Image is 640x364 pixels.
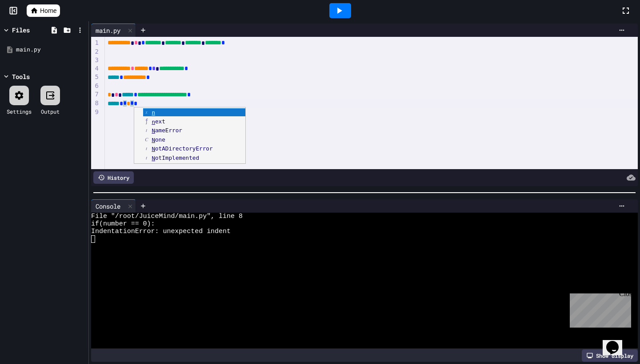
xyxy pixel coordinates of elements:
div: 4 [91,64,100,73]
div: 1 [91,39,100,47]
iframe: chat widget [566,290,631,328]
span: N [152,137,155,143]
div: Files [12,25,30,35]
div: main.py [91,24,136,37]
span: N [152,146,155,152]
span: one [152,136,165,143]
div: 3 [91,56,100,64]
span: otADirectoryError [152,145,212,152]
div: Console [91,202,125,211]
span: otImplemented [152,154,199,161]
span: ext [152,118,165,125]
div: 6 [91,82,100,90]
span: n [152,109,155,116]
div: 7 [91,90,100,99]
div: 8 [91,99,100,108]
span: IndentationError: unexpected indent [91,228,231,235]
div: Tools [12,72,30,81]
span: Home [40,6,56,15]
div: Output [41,107,60,115]
div: Settings [7,107,32,115]
span: ameError [152,127,182,134]
div: 5 [91,73,100,82]
div: main.py [16,45,85,54]
div: main.py [91,26,125,35]
div: Show display [582,349,638,362]
iframe: chat widget [603,328,631,355]
span: N [152,127,155,134]
div: 9 [91,108,100,116]
ul: Completions [134,107,245,164]
div: History [93,171,134,184]
span: n [152,119,155,125]
div: Chat with us now!Close [4,4,61,56]
span: File "/root/JuiceMind/main.py", line 8 [91,213,243,220]
div: 2 [91,47,100,56]
span: N [152,155,155,162]
div: Console [91,199,136,213]
a: Home [27,4,60,17]
span: if(number == 0): [91,220,155,228]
